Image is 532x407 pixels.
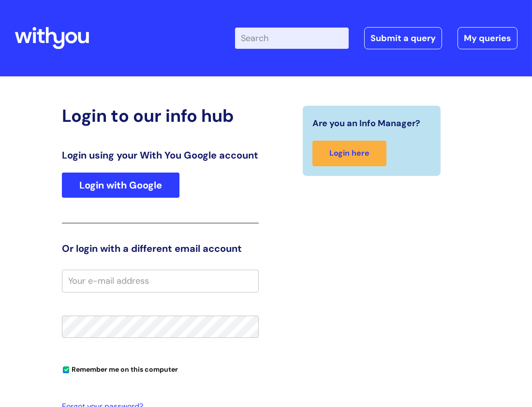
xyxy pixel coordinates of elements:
[62,243,259,254] h3: Or login with a different email account
[364,27,442,49] a: Submit a query
[458,27,517,49] a: My queries
[62,361,259,377] div: You can uncheck this option if you're logging in from a shared device
[312,116,420,131] span: Are you an Info Manager?
[62,149,259,161] h3: Login using your With You Google account
[62,105,259,126] h2: Login to our info hub
[62,363,178,374] label: Remember me on this computer
[62,270,259,292] input: Your e-mail address
[63,367,69,373] input: Remember me on this computer
[312,141,386,166] a: Login here
[62,173,179,198] a: Login with Google
[235,28,349,49] input: Search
